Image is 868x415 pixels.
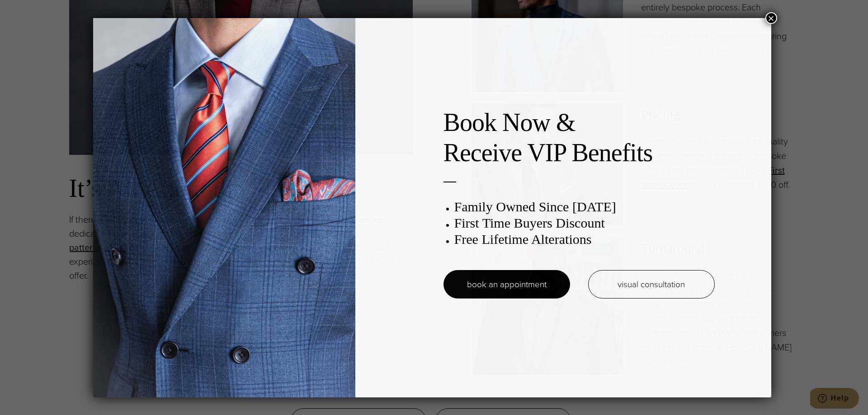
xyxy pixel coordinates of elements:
h3: Family Owned Since [DATE] [454,199,715,215]
h3: Free Lifetime Alterations [454,231,715,247]
h2: Book Now & Receive VIP Benefits [443,107,715,168]
button: Close [765,12,777,24]
span: Help [20,6,39,14]
h3: First Time Buyers Discount [454,215,715,231]
a: visual consultation [588,270,715,298]
a: book an appointment [443,270,570,298]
